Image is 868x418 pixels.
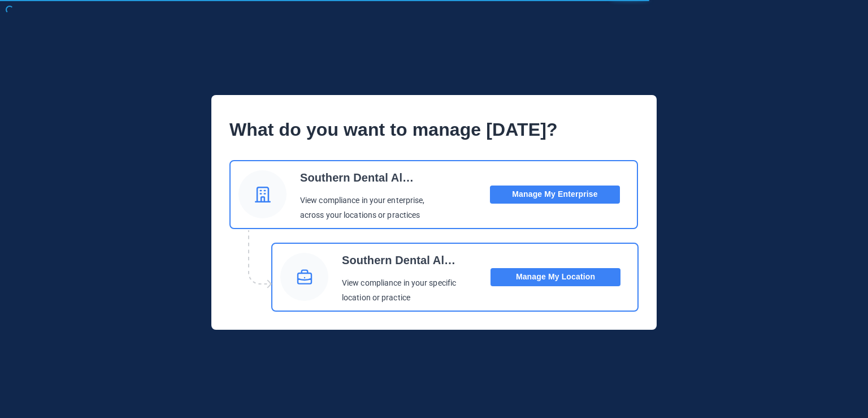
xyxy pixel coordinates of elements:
p: across your locations or practices [300,208,425,223]
button: Manage My Location [491,268,620,286]
p: View compliance in your enterprise, [300,193,425,208]
p: View compliance in your specific [342,276,458,291]
p: location or practice [342,291,458,305]
button: Manage My Enterprise [490,186,620,204]
p: Southern Dental Alliance [300,166,416,189]
p: What do you want to manage [DATE]? [229,113,639,146]
p: Southern Dental Alliance [342,249,458,272]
